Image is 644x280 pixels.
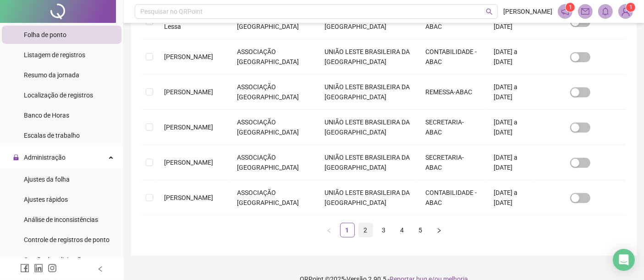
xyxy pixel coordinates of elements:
[340,223,355,237] li: 1
[358,223,373,237] li: 2
[322,223,336,237] button: left
[230,145,317,180] td: ASSOCIAÇÃO [GEOGRAPHIC_DATA]
[487,75,535,110] td: [DATE] a [DATE]
[413,223,428,237] li: 5
[20,264,29,273] span: facebook
[619,5,633,18] img: 47111
[601,7,610,16] span: bell
[418,75,487,110] td: REMESSA-ABAC
[24,236,110,243] span: Controle de registros de ponto
[34,264,43,273] span: linkedin
[581,7,589,16] span: mail
[395,223,410,237] li: 4
[230,75,317,110] td: ASSOCIAÇÃO [GEOGRAPHIC_DATA]
[24,216,98,223] span: Análise de inconsistências
[164,194,213,201] span: [PERSON_NAME]
[436,228,442,233] span: right
[487,180,535,215] td: [DATE] a [DATE]
[626,3,635,12] sup: Atualize o seu contato no menu Meus Dados
[418,180,487,215] td: CONTABILIDADE - ABAC
[317,75,418,110] td: UNIÃO LESTE BRASILEIRA DA [GEOGRAPHIC_DATA]
[164,159,213,166] span: [PERSON_NAME]
[432,223,446,237] li: Próxima página
[561,7,569,16] span: notification
[24,71,79,79] span: Resumo da jornada
[164,88,213,96] span: [PERSON_NAME]
[322,223,336,237] li: Página anterior
[230,110,317,145] td: ASSOCIAÇÃO [GEOGRAPHIC_DATA]
[24,154,66,161] span: Administração
[418,145,487,180] td: SECRETARIA-ABAC
[629,4,633,11] span: 1
[326,228,332,233] span: left
[24,92,93,99] span: Localização de registros
[414,223,428,237] a: 5
[418,39,487,75] td: CONTABILIDADE - ABAC
[317,145,418,180] td: UNIÃO LESTE BRASILEIRA DA [GEOGRAPHIC_DATA]
[97,266,104,272] span: left
[359,223,373,237] a: 2
[317,110,418,145] td: UNIÃO LESTE BRASILEIRA DA [GEOGRAPHIC_DATA]
[24,176,70,183] span: Ajustes da folha
[24,196,68,203] span: Ajustes rápidos
[377,223,391,237] li: 3
[164,124,213,131] span: [PERSON_NAME]
[24,51,85,59] span: Listagem de registros
[341,223,354,237] a: 1
[566,3,575,12] sup: 1
[317,180,418,215] td: UNIÃO LESTE BRASILEIRA DA [GEOGRAPHIC_DATA]
[377,223,391,237] a: 3
[569,4,572,11] span: 1
[48,264,57,273] span: instagram
[13,154,19,161] span: lock
[487,110,535,145] td: [DATE] a [DATE]
[503,6,552,16] span: [PERSON_NAME]
[613,249,635,271] div: Open Intercom Messenger
[487,39,535,75] td: [DATE] a [DATE]
[164,53,213,60] span: [PERSON_NAME]
[24,256,88,264] span: Gestão de solicitações
[317,39,418,75] td: UNIÃO LESTE BRASILEIRA DA [GEOGRAPHIC_DATA]
[24,112,69,119] span: Banco de Horas
[432,223,446,237] button: right
[418,110,487,145] td: SECRETARIA-ABAC
[396,223,409,237] a: 4
[24,132,80,139] span: Escalas de trabalho
[487,145,535,180] td: [DATE] a [DATE]
[230,39,317,75] td: ASSOCIAÇÃO [GEOGRAPHIC_DATA]
[24,31,66,38] span: Folha de ponto
[486,8,493,15] span: search
[230,180,317,215] td: ASSOCIAÇÃO [GEOGRAPHIC_DATA]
